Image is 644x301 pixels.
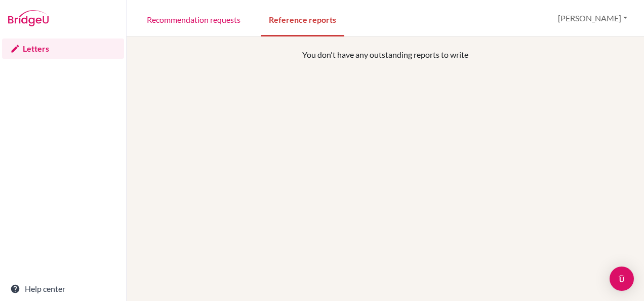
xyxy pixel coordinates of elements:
p: You don't have any outstanding reports to write [187,49,583,61]
button: [PERSON_NAME] [553,9,632,28]
a: Letters [2,39,124,59]
a: Recommendation requests [139,2,249,36]
img: Bridge-U [8,10,49,26]
a: Reference reports [261,2,344,36]
a: Help center [2,279,124,299]
div: Open Intercom Messenger [610,267,634,291]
